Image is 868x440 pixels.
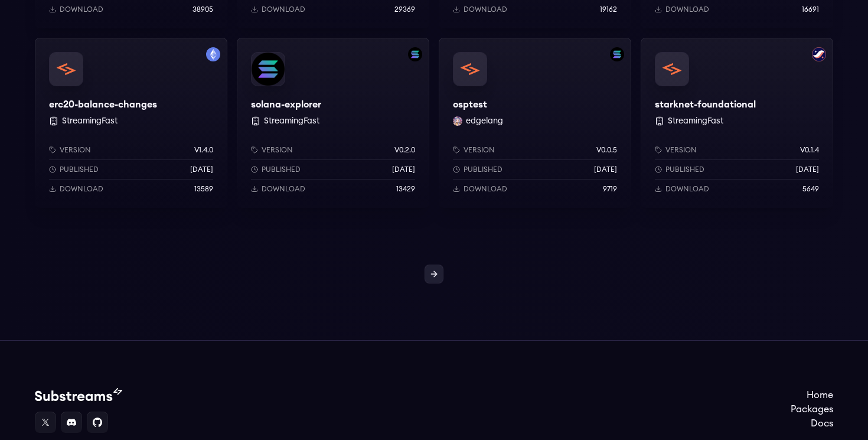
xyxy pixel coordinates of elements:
[596,145,617,155] p: v0.0.5
[262,184,305,194] p: Download
[665,5,709,14] p: Download
[62,115,118,127] button: StreamingFast
[264,115,319,127] button: StreamingFast
[35,388,122,402] img: Substream's logo
[800,145,819,155] p: v0.1.4
[464,184,507,194] p: Download
[791,388,833,402] a: Home
[396,184,415,194] p: 13429
[610,47,624,61] img: Filter by solana network
[60,184,103,194] p: Download
[262,5,305,14] p: Download
[262,165,301,174] p: Published
[206,47,220,61] img: Filter by mainnet network
[464,5,507,14] p: Download
[60,5,103,14] p: Download
[802,184,819,194] p: 5649
[796,165,819,174] p: [DATE]
[665,165,704,174] p: Published
[802,5,819,14] p: 16691
[194,145,213,155] p: v1.4.0
[791,402,833,416] a: Packages
[812,47,826,61] img: Filter by starknet network
[668,115,723,127] button: StreamingFast
[192,5,213,14] p: 38905
[408,47,422,61] img: Filter by solana network
[603,184,617,194] p: 9719
[394,5,415,14] p: 29369
[641,38,833,208] a: Filter by starknet networkstarknet-foundationalstarknet-foundational StreamingFastVersionv0.1.4Pu...
[190,165,213,174] p: [DATE]
[464,165,502,174] p: Published
[262,145,293,155] p: Version
[35,38,227,208] a: Filter by mainnet networkerc20-balance-changeserc20-balance-changes StreamingFastVersionv1.4.0Pub...
[665,184,709,194] p: Download
[237,38,429,208] a: Filter by solana networksolana-explorersolana-explorer StreamingFastVersionv0.2.0Published[DATE]D...
[394,145,415,155] p: v0.2.0
[466,115,503,127] button: edgelang
[60,165,99,174] p: Published
[791,416,833,431] a: Docs
[464,145,495,155] p: Version
[439,38,631,208] a: Filter by solana networkosptestosptestedgelang edgelangVersionv0.0.5Published[DATE]Download9719
[392,165,415,174] p: [DATE]
[600,5,617,14] p: 19162
[665,145,697,155] p: Version
[60,145,91,155] p: Version
[194,184,213,194] p: 13589
[594,165,617,174] p: [DATE]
